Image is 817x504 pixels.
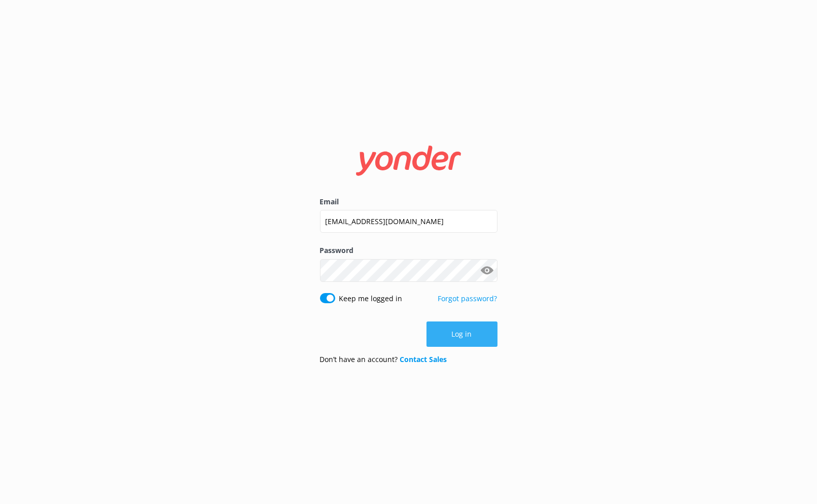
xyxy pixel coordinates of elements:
button: Log in [427,321,498,347]
input: user@emailaddress.com [320,210,498,233]
label: Email [320,196,498,207]
label: Keep me logged in [339,293,403,304]
p: Don’t have an account? [320,354,447,365]
button: Show password [477,260,498,280]
a: Forgot password? [438,294,498,303]
a: Contact Sales [400,354,447,364]
label: Password [320,245,498,256]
